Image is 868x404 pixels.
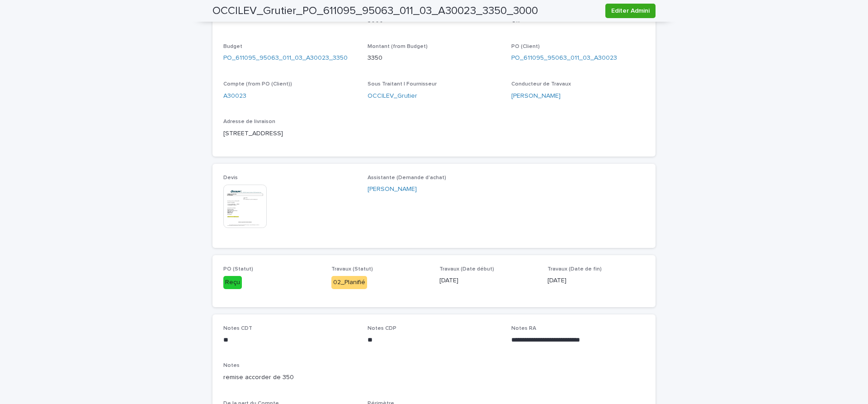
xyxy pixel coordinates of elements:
[368,326,396,331] span: Notes CDP
[511,81,571,87] span: Conducteur de Travaux
[439,266,494,272] span: Travaux (Date début)
[611,6,650,15] span: Editer Admini
[212,5,538,18] h2: OCCILEV_Grutier_PO_611095_95063_011_03_A30023_3350_3000
[511,91,561,101] a: [PERSON_NAME]
[223,266,253,272] span: PO (Statut)
[511,326,536,331] span: Notes RA
[368,175,446,181] span: Assistante (Demande d'achat)
[223,53,348,63] a: PO_611095_95063_011_03_A30023_3350
[223,119,275,124] span: Adresse de livraison
[511,53,617,63] a: PO_611095_95063_011_03_A30023
[223,81,292,87] span: Compte (from PO (Client))
[368,44,428,49] span: Montant (from Budget)
[223,175,238,181] span: Devis
[223,129,357,138] p: [STREET_ADDRESS]
[439,276,537,285] p: [DATE]
[223,276,242,289] div: Reçu
[223,373,645,382] p: remise accorder de 350
[223,363,240,368] span: Notes
[331,276,367,289] div: 02_Planifié
[547,276,645,285] p: [DATE]
[223,91,246,101] a: A30023
[368,185,417,194] a: [PERSON_NAME]
[605,4,656,18] button: Editer Admini
[223,44,242,49] span: Budget
[223,326,252,331] span: Notes CDT
[368,91,417,101] a: OCCILEV_Grutier
[368,81,437,87] span: Sous Traitant | Fournisseur
[511,44,540,49] span: PO (Client)
[368,53,501,63] p: 3350
[331,266,373,272] span: Travaux (Statut)
[547,266,602,272] span: Travaux (Date de fin)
